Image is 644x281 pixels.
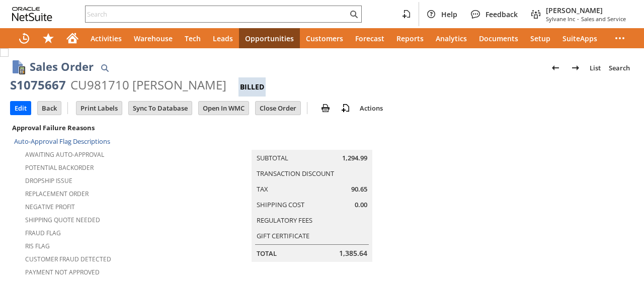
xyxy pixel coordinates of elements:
span: Analytics [436,34,467,43]
caption: Summary [252,134,372,150]
a: Analytics [430,28,473,48]
a: Customer Fraud Detected [25,255,111,263]
span: Feedback [486,10,518,19]
a: Dropship Issue [25,176,72,185]
span: SuiteApps [562,34,597,43]
div: Approval Failure Reasons [10,121,214,134]
input: Close Order [256,102,300,115]
a: SuiteApps [556,28,603,48]
a: Shipping Quote Needed [25,216,100,224]
a: Customers [300,28,349,48]
a: Awaiting Auto-Approval [25,150,104,159]
span: Reports [396,34,424,43]
span: Leads [213,34,233,43]
img: print.svg [319,102,332,114]
a: Regulatory Fees [257,216,312,225]
span: Setup [530,34,550,43]
span: Help [441,10,457,19]
span: 1,385.64 [339,248,367,258]
input: Print Labels [76,102,122,115]
a: Subtotal [257,153,288,162]
h1: Sales Order [30,58,94,75]
span: Documents [479,34,518,43]
span: Customers [306,34,343,43]
svg: Home [66,32,78,44]
a: Gift Certificate [257,231,309,240]
input: Sync To Database [129,102,192,115]
span: [PERSON_NAME] [546,6,626,15]
a: Total [257,249,277,258]
a: Search [605,60,634,76]
a: Fraud Flag [25,229,61,237]
a: Forecast [349,28,390,48]
a: RIS flag [25,242,50,250]
span: Sylvane Inc [546,15,575,23]
img: Quick Find [99,62,111,74]
a: Shipping Cost [257,200,304,209]
a: List [586,60,605,76]
div: Shortcuts [36,28,60,48]
img: add-record.svg [340,102,352,114]
span: 0.00 [355,200,367,210]
input: Search [86,8,348,20]
a: Documents [473,28,524,48]
div: CU981710 [PERSON_NAME] [70,77,226,93]
a: Home [60,28,85,48]
a: Potential Backorder [25,163,94,172]
a: Transaction Discount [257,169,334,178]
a: Activities [85,28,128,48]
a: Actions [356,104,387,113]
a: Negative Profit [25,203,75,211]
input: Edit [11,102,31,115]
svg: logo [12,7,52,21]
input: Back [38,102,61,115]
span: Tech [185,34,201,43]
input: Open In WMC [199,102,249,115]
span: 90.65 [351,184,367,194]
span: Warehouse [134,34,173,43]
img: Previous [549,62,561,74]
svg: Shortcuts [42,32,54,44]
a: Leads [207,28,239,48]
a: Reports [390,28,430,48]
span: Activities [91,34,122,43]
svg: Recent Records [18,32,30,44]
a: Tax [257,184,268,194]
a: Setup [524,28,556,48]
a: Recent Records [12,28,36,48]
a: Auto-Approval Flag Descriptions [14,137,110,146]
a: Tech [179,28,207,48]
svg: Search [348,8,360,20]
span: Sales and Service [581,15,626,23]
div: S1075667 [10,77,66,93]
a: Opportunities [239,28,300,48]
a: Warehouse [128,28,179,48]
div: More menus [608,28,632,48]
a: Replacement Order [25,190,89,198]
span: Forecast [355,34,384,43]
div: Billed [238,77,266,97]
span: - [577,15,579,23]
span: 1,294.99 [342,153,367,163]
span: Opportunities [245,34,294,43]
img: Next [570,62,582,74]
a: Payment not approved [25,268,100,276]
